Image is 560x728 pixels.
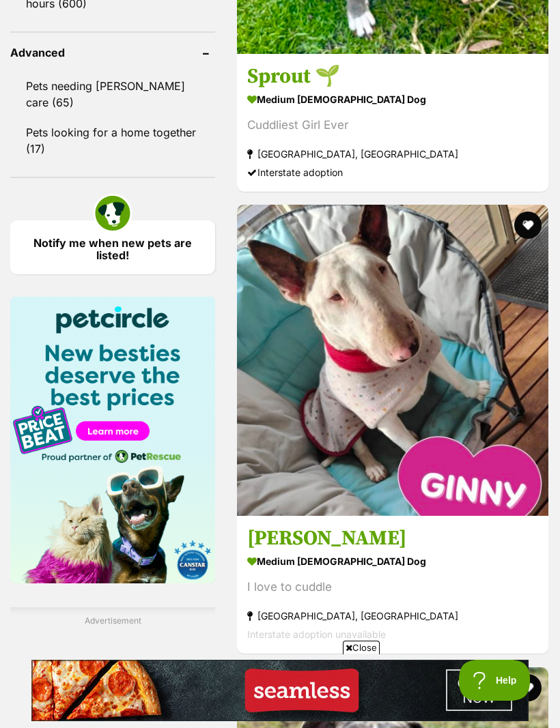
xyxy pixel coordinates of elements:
[247,552,538,572] strong: medium [DEMOGRAPHIC_DATA] Dog
[247,89,538,109] strong: medium [DEMOGRAPHIC_DATA] Dog
[10,118,215,163] a: Pets looking for a home together (17)
[237,53,548,192] a: Sprout 🌱 medium [DEMOGRAPHIC_DATA] Dog Cuddliest Girl Ever [GEOGRAPHIC_DATA], [GEOGRAPHIC_DATA] I...
[247,163,538,181] div: Interstate adoption
[10,72,215,117] a: Pets needing [PERSON_NAME] care (65)
[459,660,533,701] iframe: Help Scout Beacon - Open
[247,145,538,163] strong: [GEOGRAPHIC_DATA], [GEOGRAPHIC_DATA]
[10,220,215,274] a: Notify me when new pets are listed!
[343,641,380,654] span: Close
[247,63,538,89] h3: Sprout 🌱
[247,526,538,552] h3: [PERSON_NAME]
[247,579,538,597] div: I love to cuddle
[31,660,529,721] iframe: Advertisement
[237,205,548,516] img: Ginny - Bull Terrier Dog
[514,212,542,239] button: favourite
[10,46,215,59] header: Advanced
[247,607,538,626] strong: [GEOGRAPHIC_DATA], [GEOGRAPHIC_DATA]
[247,629,386,641] span: Interstate adoption unavailable
[247,116,538,134] div: Cuddliest Girl Ever
[10,297,215,583] img: Pet Circle promo banner
[237,516,548,654] a: [PERSON_NAME] medium [DEMOGRAPHIC_DATA] Dog I love to cuddle [GEOGRAPHIC_DATA], [GEOGRAPHIC_DATA]...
